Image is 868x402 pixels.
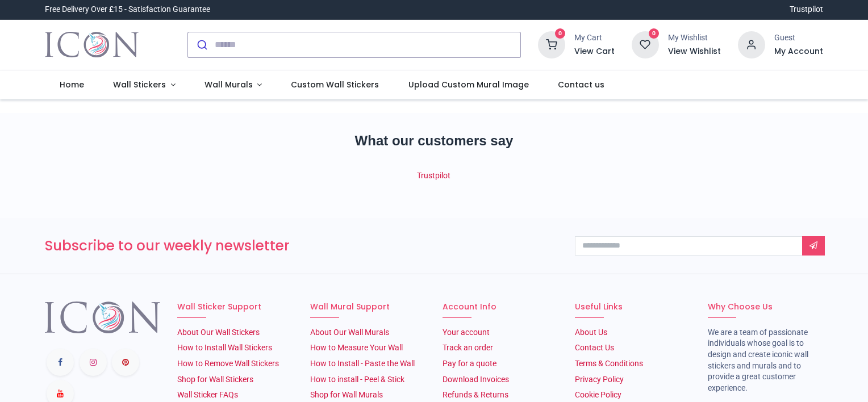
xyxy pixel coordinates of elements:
a: About Our Wall Stickers [177,328,260,337]
a: 0 [538,39,565,48]
button: Submit [188,32,215,57]
a: How to Measure Your Wall [310,343,403,352]
h6: Wall Mural Support [310,301,425,313]
a: How to Remove Wall Stickers [177,359,279,368]
li: We are a team of passionate individuals whose goal is to design and create iconic wall stickers a... [708,327,823,394]
span: Wall Murals [205,79,253,90]
div: Guest [774,32,823,44]
a: Download Invoices [443,375,509,384]
h6: Account Info [443,301,558,313]
a: Trustpilot [790,4,823,15]
a: Wall Murals [190,70,277,100]
a: Trustpilot [417,171,450,180]
h6: Why Choose Us [708,301,823,313]
a: Contact Us [575,343,614,352]
a: Shop for Wall Murals [310,390,383,399]
a: About Our Wall Murals [310,328,389,337]
a: Privacy Policy [575,375,624,384]
a: How to Install Wall Stickers [177,343,272,352]
h2: What our customers say [45,131,823,150]
span: Upload Custom Mural Image [408,79,529,90]
a: How to Install - Paste the Wall [310,359,415,368]
a: Pay for a quote [443,359,496,368]
h6: Useful Links [575,301,690,313]
a: About Us​ [575,328,607,337]
sup: 0 [555,28,566,39]
a: Cookie Policy [575,390,621,399]
a: View Cart [574,46,615,57]
sup: 0 [649,28,660,39]
a: 0 [632,39,659,48]
a: Terms & Conditions [575,359,643,368]
a: Wall Sticker FAQs [177,390,238,399]
a: Logo of Icon Wall Stickers [45,29,139,61]
a: My Account [774,46,823,57]
span: Contact us [558,79,604,90]
span: Home [60,79,84,90]
h6: Wall Sticker Support [177,301,293,313]
a: Refunds & Returns [443,390,508,399]
h3: Subscribe to our weekly newsletter [45,236,558,256]
a: View Wishlist [668,46,721,57]
img: Icon Wall Stickers [45,29,139,61]
div: My Cart [574,32,615,44]
span: Custom Wall Stickers [291,79,379,90]
span: Wall Stickers [113,79,166,90]
a: Your account [443,328,490,337]
a: Wall Stickers [98,70,190,100]
div: Free Delivery Over £15 - Satisfaction Guarantee [45,4,210,15]
a: Shop for Wall Stickers [177,375,253,384]
div: My Wishlist [668,32,721,44]
a: Track an order [443,343,493,352]
a: How to install - Peel & Stick [310,375,404,384]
